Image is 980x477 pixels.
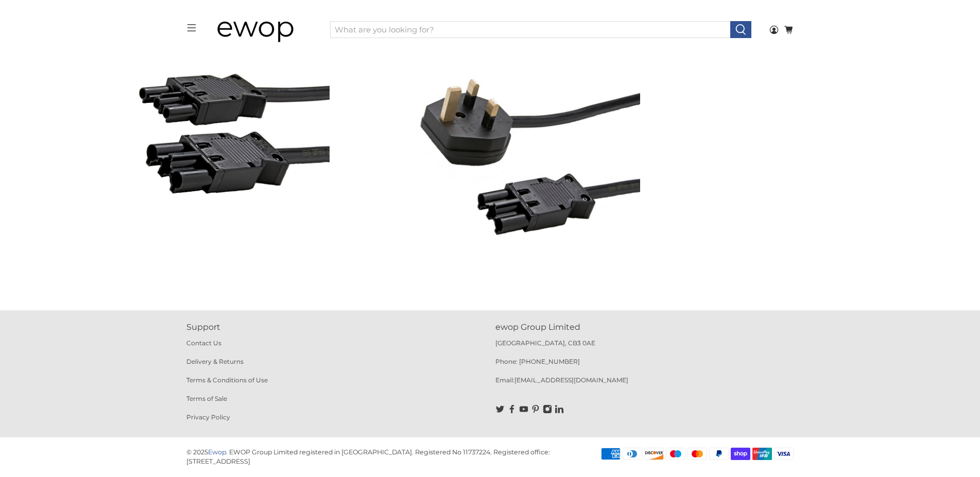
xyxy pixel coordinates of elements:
[495,321,794,333] p: ewop Group Limited
[186,448,228,456] p: © 2025 .
[186,321,485,333] p: Support
[186,395,227,402] a: Terms of Sale
[495,357,794,376] p: Phone: [PHONE_NUMBER]
[186,358,244,365] a: Delivery & Returns
[186,448,550,466] p: EWOP Group Limited registered in [GEOGRAPHIC_DATA]. Registered No 11737224. Registered office: [S...
[495,339,794,357] p: [GEOGRAPHIC_DATA], CB3 0AE
[514,376,628,384] a: [EMAIL_ADDRESS][DOMAIN_NAME]
[495,376,794,394] p: Email:
[330,21,731,39] input: What are you looking for?
[186,376,268,384] a: Terms & Conditions of Use
[186,413,230,421] a: Privacy Policy
[208,448,226,456] a: Ewop
[186,339,221,347] a: Contact Us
